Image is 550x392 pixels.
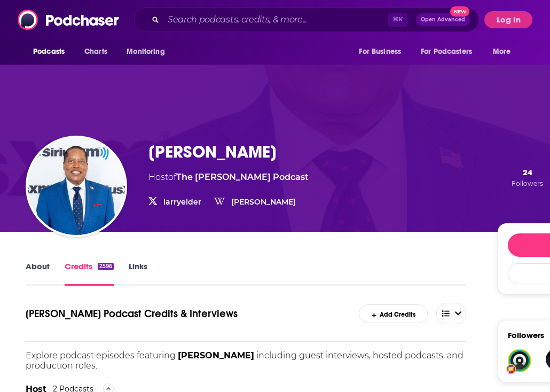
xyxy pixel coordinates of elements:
[512,179,543,187] span: Followers
[65,261,114,286] a: Credits2596
[129,261,147,286] a: Links
[359,304,428,323] div: Add Credits
[493,44,511,59] span: More
[168,172,309,182] span: of
[351,42,414,62] button: open menu
[26,303,338,324] h1: Larry Elder's Podcast Credits & Interviews
[119,42,178,62] button: open menu
[506,364,516,374] img: User Badge Icon
[509,350,530,371] img: jfpodcasts
[148,172,168,182] span: Host
[416,13,470,26] button: Open AdvancedNew
[163,11,388,28] input: Search podcasts, credits, & more...
[508,167,546,188] button: 24Followers
[523,167,532,177] span: 24
[176,172,309,182] a: The Carl Jackson Podcast
[33,44,65,59] span: Podcasts
[148,142,277,162] h3: [PERSON_NAME]
[134,7,479,32] div: Search podcasts, credits, & more...
[388,13,407,27] span: ⌘ K
[127,44,164,59] span: Monitoring
[450,6,469,17] span: New
[18,10,120,30] img: Podchaser - Follow, Share and Rate Podcasts
[178,350,254,360] span: [PERSON_NAME]
[26,350,466,371] p: Explore podcast episodes featuring including guest interviews, hosted podcasts, and production ro...
[485,42,524,62] button: open menu
[359,44,401,59] span: For Business
[26,261,50,286] a: About
[163,197,201,207] a: larryelder
[77,42,114,62] a: Charts
[508,330,544,340] span: Followers
[436,303,466,324] button: open menu
[414,42,488,62] button: open menu
[484,11,532,28] button: Log In
[421,17,465,22] span: Open Advanced
[28,138,125,235] img: Larry Elder
[26,42,78,62] button: open menu
[231,197,296,207] a: [PERSON_NAME]
[84,44,107,59] span: Charts
[421,44,472,59] span: For Podcasters
[98,263,114,270] div: 2596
